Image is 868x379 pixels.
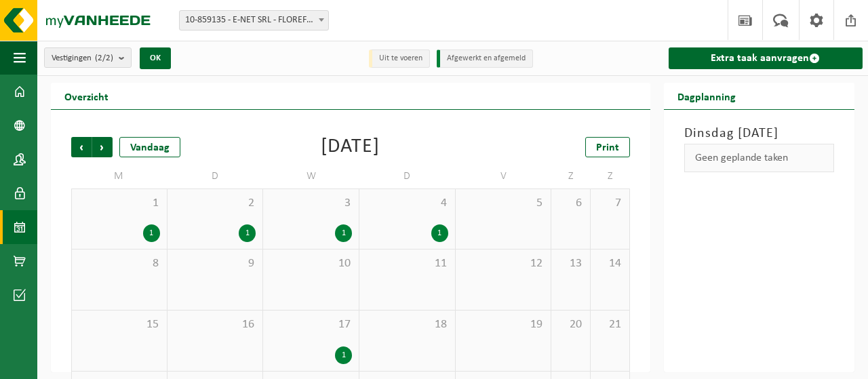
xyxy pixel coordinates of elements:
td: Z [551,164,591,188]
td: Z [591,164,630,188]
span: 21 [597,317,623,332]
span: 9 [174,256,256,271]
span: 2 [174,196,256,211]
td: W [263,164,359,188]
count: (2/2) [95,54,113,62]
div: 1 [431,224,448,242]
span: Vorige [71,137,92,157]
span: 6 [558,196,583,211]
span: 8 [79,256,160,271]
span: 18 [366,317,448,332]
div: [DATE] [321,137,380,157]
a: Print [585,137,630,157]
span: 12 [462,256,545,271]
h2: Dagplanning [664,83,749,109]
span: 3 [270,196,352,211]
button: Vestigingen(2/2) [44,47,132,68]
span: 14 [597,256,623,271]
td: D [167,164,264,188]
h3: Dinsdag [DATE] [684,123,834,144]
iframe: chat widget [7,349,226,379]
div: Geen geplande taken [684,144,834,172]
li: Uit te voeren [369,49,430,68]
span: 13 [558,256,583,271]
span: Volgende [92,137,113,157]
span: 19 [462,317,545,332]
span: 4 [366,196,448,211]
span: 11 [366,256,448,271]
li: Afgewerkt en afgemeld [437,49,533,68]
span: 5 [462,196,545,211]
span: 16 [174,317,256,332]
span: 10-859135 - E-NET SRL - FLOREFFE [180,11,328,30]
span: 17 [270,317,352,332]
div: 1 [335,224,352,242]
div: Vandaag [119,137,180,157]
div: 1 [143,224,160,242]
span: 10-859135 - E-NET SRL - FLOREFFE [179,10,329,31]
span: 10 [270,256,352,271]
td: D [359,164,456,188]
td: V [456,164,552,188]
span: 20 [558,317,583,332]
span: 15 [79,317,160,332]
a: Extra taak aanvragen [669,47,863,69]
span: Print [596,142,619,153]
span: 7 [597,196,623,211]
span: 1 [79,196,160,211]
div: 1 [335,346,352,364]
td: M [71,164,167,188]
span: Vestigingen [52,48,113,68]
button: OK [140,47,171,69]
div: 1 [239,224,256,242]
h2: Overzicht [51,83,122,109]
